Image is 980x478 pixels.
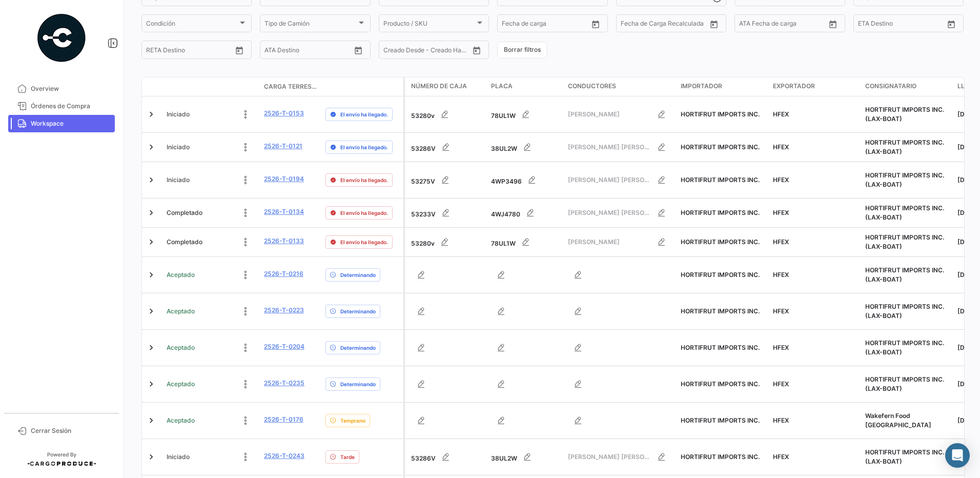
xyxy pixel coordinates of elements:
[491,203,560,223] div: 4WJ4780
[264,306,304,315] a: 2526-T-0223
[681,416,760,424] span: HORTIFRUT IMPORTS INC.
[568,208,651,217] span: [PERSON_NAME] [PERSON_NAME]
[491,170,560,190] div: 4WP3496
[8,115,115,132] a: Workspace
[773,307,789,315] span: HFEX
[491,82,513,91] span: Placa
[491,104,560,125] div: 78UL1W
[469,43,484,58] button: Open calendar
[146,452,156,462] a: Expand/Collapse Row
[167,307,195,316] span: Aceptado
[162,83,260,91] datatable-header-cell: Estado
[167,270,195,280] span: Aceptado
[31,102,111,111] span: Órdenes de Compra
[321,83,403,91] datatable-header-cell: Delay Status
[351,43,366,58] button: Open calendar
[411,447,483,467] div: 53286V
[146,379,156,389] a: Expand/Collapse Row
[340,143,388,151] span: El envío ha llegado.
[568,452,651,462] span: [PERSON_NAME] [PERSON_NAME]
[167,237,202,247] span: Completado
[411,82,467,91] span: Número de Caja
[865,266,944,283] span: HORTIFRUT IMPORTS INC. (LAX-BOAT)
[264,415,303,424] a: 2526-T-0176
[487,77,564,96] datatable-header-cell: Placa
[677,77,769,96] datatable-header-cell: Importador
[36,12,87,64] img: powered-by.png
[260,78,321,95] datatable-header-cell: Carga Terrestre #
[340,416,365,425] span: Temprano
[865,339,944,356] span: HORTIFRUT IMPORTS INC. (LAX-BOAT)
[146,22,238,29] span: Condición
[491,447,560,467] div: 38UL2W
[340,238,388,246] span: El envío ha llegado.
[340,453,355,461] span: Tarde
[865,303,944,320] span: HORTIFRUT IMPORTS INC. (LAX-BOAT)
[264,379,304,388] a: 2526-T-0235
[264,174,304,184] a: 2526-T-0194
[167,110,190,119] span: Iniciado
[264,142,302,151] a: 2526-T-0121
[340,110,388,118] span: El envío ha llegado.
[167,208,202,217] span: Completado
[681,271,760,278] span: HORTIFRUT IMPORTS INC.
[865,412,931,429] span: Wakefern Food Newark
[167,380,195,389] span: Aceptado
[264,207,304,216] a: 2526-T-0134
[340,176,388,184] span: El envío ha llegado.
[945,443,970,468] div: Abrir Intercom Messenger
[865,138,944,155] span: HORTIFRUT IMPORTS INC. (LAX-BOAT)
[146,270,156,280] a: Expand/Collapse Row
[858,22,876,29] input: Desde
[340,380,376,388] span: Determinando
[773,238,789,246] span: HFEX
[681,143,760,151] span: HORTIFRUT IMPORTS INC.
[383,48,421,55] input: Creado Desde
[681,238,760,246] span: HORTIFRUT IMPORTS INC.
[146,142,156,152] a: Expand/Collapse Row
[264,342,304,351] a: 2526-T-0204
[681,110,760,118] span: HORTIFRUT IMPORTS INC.
[884,22,925,29] input: Hasta
[411,203,483,223] div: 53233V
[681,176,760,184] span: HORTIFRUT IMPORTS INC.
[773,176,789,184] span: HFEX
[31,426,111,435] span: Cerrar Sesión
[491,137,560,157] div: 38UL2W
[167,143,190,152] span: Iniciado
[621,22,639,29] input: Desde
[383,22,475,29] span: Producto / SKU
[340,209,388,217] span: El envío ha llegado.
[146,175,156,185] a: Expand/Collapse Row
[773,143,789,151] span: HFEX
[428,48,469,55] input: Creado Hasta
[264,82,317,91] span: Carga Terrestre #
[865,448,944,465] span: HORTIFRUT IMPORTS INC. (LAX-BOAT)
[681,453,760,461] span: HORTIFRUT IMPORTS INC.
[232,43,247,58] button: Open calendar
[146,306,156,316] a: Expand/Collapse Row
[146,208,156,218] a: Expand/Collapse Row
[172,48,213,55] input: Hasta
[681,82,722,91] span: Importador
[340,344,376,352] span: Determinando
[944,16,959,32] button: Open calendar
[568,143,651,152] span: [PERSON_NAME] [PERSON_NAME]
[588,16,603,32] button: Open calendar
[865,375,944,392] span: HORTIFRUT IMPORTS INC. (LAX-BOAT)
[773,344,789,351] span: HFEX
[502,22,520,29] input: Desde
[778,22,819,29] input: ATA Hasta
[146,109,156,120] a: Expand/Collapse Row
[568,175,651,185] span: [PERSON_NAME] [PERSON_NAME]
[146,237,156,247] a: Expand/Collapse Row
[865,171,944,188] span: HORTIFRUT IMPORTS INC. (LAX-BOAT)
[491,232,560,252] div: 78UL1W
[681,380,760,388] span: HORTIFRUT IMPORTS INC.
[411,104,483,125] div: 53280v
[773,209,789,216] span: HFEX
[681,209,760,216] span: HORTIFRUT IMPORTS INC.
[264,48,296,55] input: ATA Desde
[773,110,789,118] span: HFEX
[773,416,789,424] span: HFEX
